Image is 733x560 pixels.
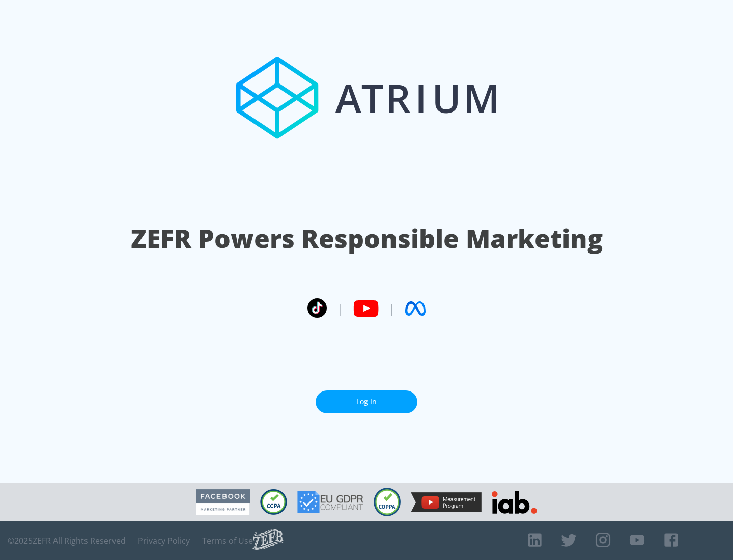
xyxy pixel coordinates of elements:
span: | [337,301,343,316]
a: Terms of Use [202,536,253,546]
img: COPPA Compliant [374,488,401,516]
img: Facebook Marketing Partner [196,489,250,515]
span: © 2025 ZEFR All Rights Reserved [8,536,126,546]
img: YouTube Measurement Program [411,492,482,512]
h1: ZEFR Powers Responsible Marketing [131,221,603,256]
span: | [389,301,395,316]
img: IAB [492,491,537,514]
a: Privacy Policy [138,536,190,546]
a: Log In [316,390,417,413]
img: GDPR Compliant [297,491,363,513]
img: CCPA Compliant [260,489,287,515]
